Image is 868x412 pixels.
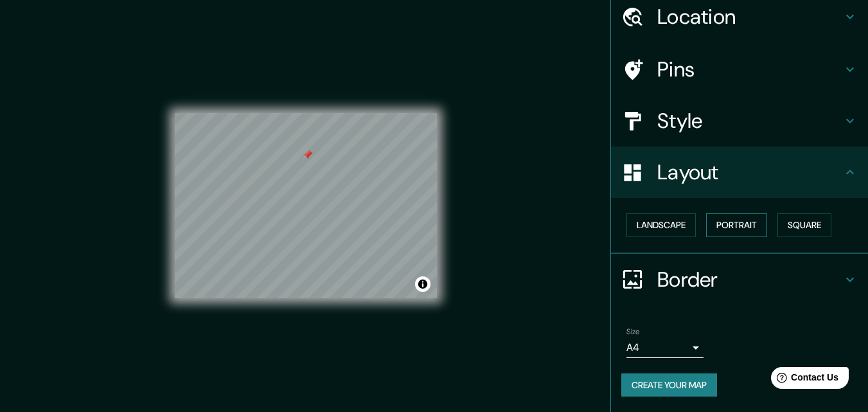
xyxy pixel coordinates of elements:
canvas: Map [175,113,437,298]
button: Toggle attribution [415,276,430,292]
h4: Pins [657,57,842,82]
button: Square [777,213,831,237]
h4: Border [657,267,842,292]
div: A4 [626,337,704,358]
h4: Layout [657,159,842,185]
button: Landscape [626,213,696,237]
button: Create your map [621,373,717,397]
h4: Style [657,108,842,134]
h4: Location [657,4,842,30]
div: Border [611,254,868,305]
label: Size [626,326,640,337]
div: Layout [611,147,868,198]
button: Portrait [706,213,767,237]
div: Style [611,95,868,147]
iframe: Help widget launcher [754,362,854,398]
div: Pins [611,44,868,95]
